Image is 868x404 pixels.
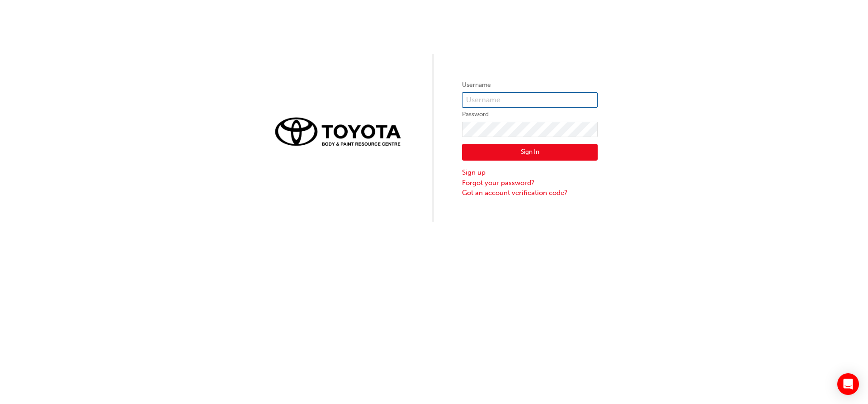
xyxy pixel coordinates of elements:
a: Got an account verification code? [462,188,598,198]
div: Open Intercom Messenger [837,373,859,395]
a: Sign up [462,167,598,178]
label: Username [462,80,598,90]
input: Username [462,92,598,108]
a: Forgot your password? [462,178,598,188]
img: Trak [270,112,406,150]
button: Sign In [462,144,598,161]
label: Password [462,109,598,120]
